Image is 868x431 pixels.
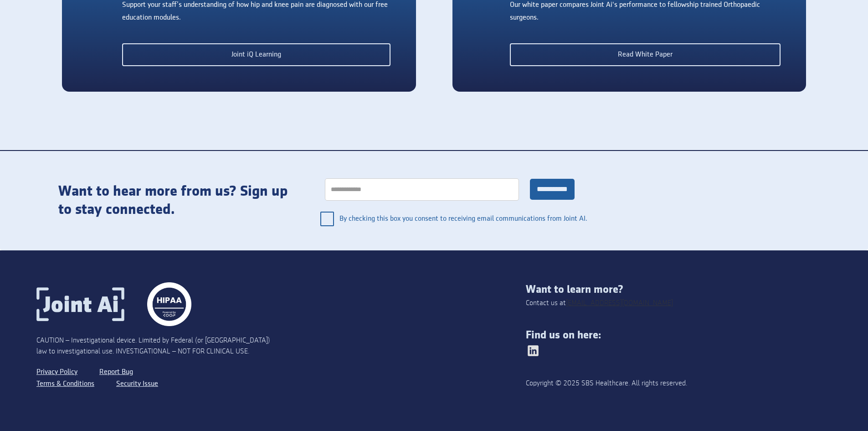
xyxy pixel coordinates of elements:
a: Privacy Policy [36,366,77,378]
a: Report Bug [99,366,133,378]
a: [EMAIL_ADDRESS][DOMAIN_NAME] [566,298,673,309]
a: Read White Paper [510,43,781,66]
div: Contact us at [526,298,673,309]
span: By checking this box you consent to receiving email communications from Joint AI. [339,208,588,230]
a: Security Issue [116,378,158,390]
a: Joint iQ Learning [122,43,390,66]
div: Want to hear more from us? Sign up to stay connected. [58,182,293,219]
div: Want to learn more? [526,283,832,296]
div: Copyright © 2025 SBS Healthcare. All rights reserved. [526,378,770,389]
div: CAUTION – Investigational device. Limited by Federal (or [GEOGRAPHIC_DATA]) law to investigationa... [36,335,281,357]
form: general interest [311,169,588,232]
a: Terms & Conditions [36,378,94,390]
div: Find us on here: [526,329,832,342]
